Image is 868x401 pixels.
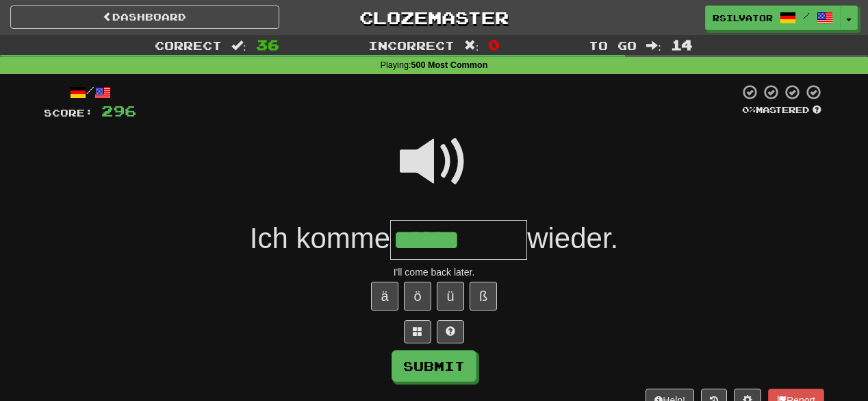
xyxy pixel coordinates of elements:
[368,38,455,52] span: Incorrect
[404,320,431,343] button: Switch sentence to multiple choice alt+p
[155,38,222,52] span: Correct
[589,38,637,52] span: To go
[464,40,479,51] span: :
[392,350,476,382] button: Submit
[404,282,431,311] button: ö
[437,320,464,343] button: Single letter hint - you only get 1 per sentence and score half the points! alt+h
[300,5,569,29] a: Clozemaster
[44,265,824,279] div: I'll come back later.
[739,104,824,117] div: Mastered
[437,282,464,311] button: ü
[713,12,773,24] span: rsilvator
[411,60,487,70] strong: 500 Most Common
[10,5,279,29] a: Dashboard
[488,36,500,53] span: 0
[371,282,398,311] button: ä
[671,36,693,53] span: 14
[250,222,390,254] span: Ich komme
[705,5,841,30] a: rsilvator /
[256,36,279,53] span: 36
[470,282,497,311] button: ß
[646,40,661,51] span: :
[231,40,246,51] span: :
[527,222,618,254] span: wieder.
[742,104,756,115] span: 0 %
[101,102,136,119] span: 296
[803,11,810,21] span: /
[44,84,136,101] div: /
[44,107,93,119] span: Score:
